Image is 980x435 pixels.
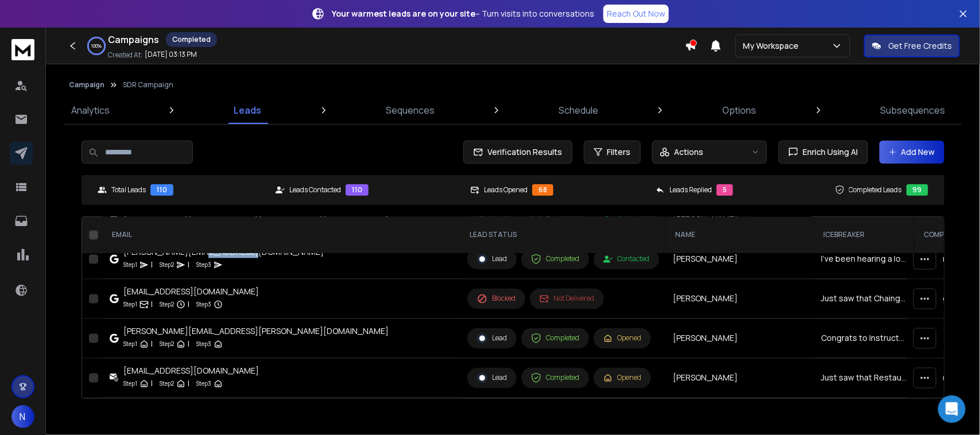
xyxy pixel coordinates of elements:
p: Options [723,103,757,117]
p: Step 2 [160,339,174,350]
th: LEAD STATUS [460,217,666,254]
div: [EMAIL_ADDRESS][DOMAIN_NAME] [123,286,259,298]
a: Reach Out Now [603,5,669,23]
div: [EMAIL_ADDRESS][DOMAIN_NAME] [123,366,259,377]
p: | [151,299,153,310]
td: Just saw that Chainguard has been recognized as one of the best places to work 2025 by Built In -... [814,279,915,319]
a: Subsequences [874,96,952,124]
p: Leads Contacted [289,185,341,195]
img: logo [11,39,34,60]
p: Leads Opened [484,185,528,195]
p: Created At: [108,51,142,60]
a: Schedule [552,96,605,124]
div: Contacted [603,255,649,264]
th: EMAIL [103,217,460,254]
td: I’ve been hearing a lot about how it's getting tougher to grow a consistent pipeline for companie... [814,240,915,279]
p: Step 2 [160,378,174,390]
p: Schedule [559,103,598,117]
p: Step 3 [196,299,211,310]
button: Get Free Credits [864,34,960,57]
button: Filters [584,141,641,164]
td: [PERSON_NAME] [666,319,814,359]
p: SDR Campaign [123,80,173,90]
div: 5 [716,184,733,196]
strong: Your warmest leads are on your site [332,8,475,19]
div: Completed [531,333,579,344]
div: Lead [477,254,507,265]
td: Just saw that Restaurant365 has been recognized as one of the best places to work 2024 by Built I... [814,359,915,398]
button: N [11,405,34,428]
p: Completed Leads [849,185,902,195]
p: Total Leads [111,185,146,195]
td: [PERSON_NAME] [666,279,814,319]
p: | [151,378,153,390]
p: Step 3 [196,339,211,350]
div: Not Delivered [540,294,594,304]
div: Completed [531,373,579,383]
p: – Turn visits into conversations [332,8,594,20]
p: | [188,339,189,350]
a: Sequences [379,96,441,124]
p: Analytics [71,103,110,117]
a: Leads [227,96,268,124]
p: Step 1 [123,339,137,350]
p: Step 3 [196,259,211,271]
span: Verification Results [483,146,563,158]
p: Actions [675,146,704,158]
a: Options [716,96,764,124]
p: | [151,339,153,350]
div: 68 [532,184,553,196]
a: Analytics [64,96,117,124]
th: NAME [666,217,814,254]
div: Blocked [477,294,516,304]
div: 99 [907,184,928,196]
p: Subsequences [881,103,946,117]
p: 100 % [91,42,102,49]
p: Step 2 [160,259,174,271]
span: Enrich Using AI [799,146,858,158]
p: Step 3 [196,378,211,390]
p: Sequences [386,103,435,117]
div: Lead [477,373,507,383]
h1: Campaigns [108,33,159,46]
div: Completed [531,254,579,265]
td: [PERSON_NAME] [666,240,814,279]
td: Congrats to Instructure on launching the new Gemini LTI. As the Sr. Regional Sales Manager, you’r... [814,319,915,359]
p: Step 2 [160,299,174,310]
p: Step 1 [123,378,137,390]
button: Enrich Using AI [778,141,868,164]
div: Lead [477,333,507,344]
p: | [151,259,153,271]
p: Leads Replied [669,185,712,195]
td: [PERSON_NAME] [666,359,814,398]
p: Step 1 [123,299,137,310]
p: | [188,299,189,310]
div: [PERSON_NAME][EMAIL_ADDRESS][PERSON_NAME][DOMAIN_NAME] [123,326,389,337]
th: Icebreaker [814,217,915,254]
button: Verification Results [463,141,572,164]
p: | [188,259,189,271]
p: Leads [234,103,261,117]
div: 110 [150,184,173,196]
span: Filters [607,146,631,158]
p: | [188,378,189,390]
p: Get Free Credits [888,40,952,52]
div: Opened [603,374,641,383]
button: Add New [880,141,944,164]
p: My Workspace [743,40,803,52]
p: Reach Out Now [607,8,665,20]
div: Opened [603,334,641,343]
div: Open Intercom Messenger [938,395,966,423]
p: Step 1 [123,259,137,271]
button: Campaign [69,80,104,90]
div: Completed [166,32,217,47]
div: 110 [346,184,369,196]
p: [DATE] 03:13 PM [145,50,197,59]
